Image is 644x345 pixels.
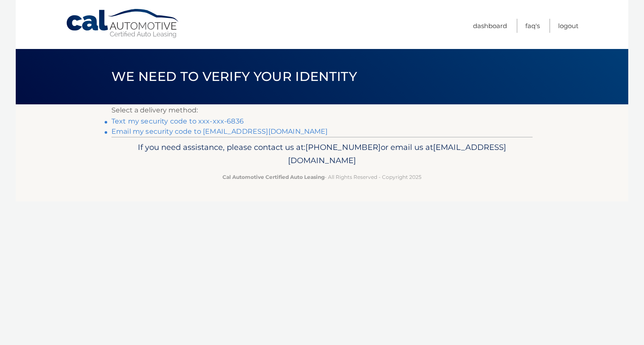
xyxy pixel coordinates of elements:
[117,172,527,181] p: - All Rights Reserved - Copyright 2025
[111,117,244,125] a: Text my security code to xxx-xxx-6836
[222,174,325,180] strong: Cal Automotive Certified Auto Leasing
[473,19,507,33] a: Dashboard
[111,69,357,84] span: We need to verify your identity
[66,9,180,39] a: Cal Automotive
[305,142,381,152] span: [PHONE_NUMBER]
[111,104,533,116] p: Select a delivery method:
[117,141,527,168] p: If you need assistance, please contact us at: or email us at
[525,19,540,33] a: FAQ's
[111,127,328,135] a: Email my security code to [EMAIL_ADDRESS][DOMAIN_NAME]
[558,19,578,33] a: Logout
